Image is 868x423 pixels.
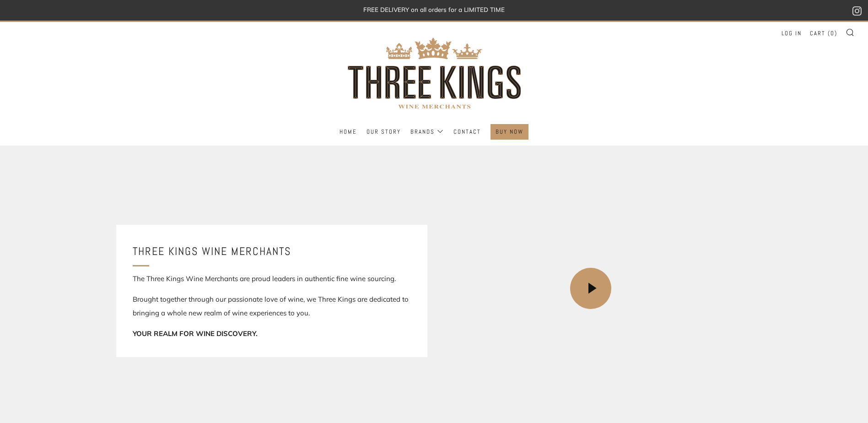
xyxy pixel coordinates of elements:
a: Our Story [367,125,401,139]
a: Log in [782,26,802,41]
a: Cart (0) [810,26,837,41]
a: Contact [453,125,481,139]
p: The Three Kings Wine Merchants are proud leaders in authentic fine wine sourcing. [133,272,411,286]
span: 0 [830,29,835,37]
a: Home [340,125,357,139]
a: BUY NOW [496,125,523,139]
h3: Three Kings Wine Merchants [133,241,411,261]
p: Brought together through our passionate love of wine, we Three Kings are dedicated to bringing a ... [133,293,411,320]
strong: YOUR REALM FOR WINE DISCOVERY. [133,329,258,338]
img: three kings wine merchants [343,22,526,124]
a: Brands [410,125,444,139]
